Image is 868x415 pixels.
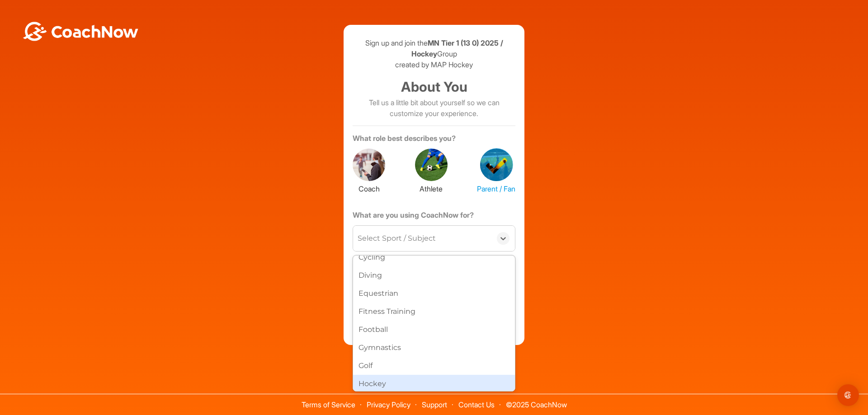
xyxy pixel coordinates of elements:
label: What role best describes you? [353,133,515,147]
p: Tell us a little bit about yourself so we can customize your experience. [353,97,515,119]
div: Golf [353,357,515,375]
a: Contact Us [458,400,495,409]
div: Equestrian [353,284,515,303]
img: BwLJSsUCoWCh5upNqxVrqldRgqLPVwmV24tXu5FoVAoFEpwwqQ3VIfuoInZCoVCoTD4vwADAC3ZFMkVEQFDAAAAAElFTkSuQmCC [22,22,139,41]
p: Sign up and join the Group [353,37,515,59]
h1: About You [353,77,515,97]
p: created by MAP Hockey [353,59,515,70]
div: Football [353,321,515,339]
div: Cycling [353,248,515,266]
a: Terms of Service [302,400,355,409]
div: Diving [353,266,515,284]
div: Open Intercom Messenger [837,384,859,406]
a: Privacy Policy [367,400,410,409]
div: Hockey [353,375,515,393]
label: Athlete [415,181,448,194]
strong: MN Tier 1 (13 0) 2025 / Hockey [411,38,503,58]
label: Parent / Fan [477,181,515,194]
span: © 2025 CoachNow [501,394,571,408]
label: What are you using CoachNow for? [353,210,515,224]
div: Select Sport / Subject [358,233,436,244]
a: Support [422,400,447,409]
div: Gymnastics [353,339,515,357]
label: Coach [353,181,385,194]
div: Fitness Training [353,303,515,321]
